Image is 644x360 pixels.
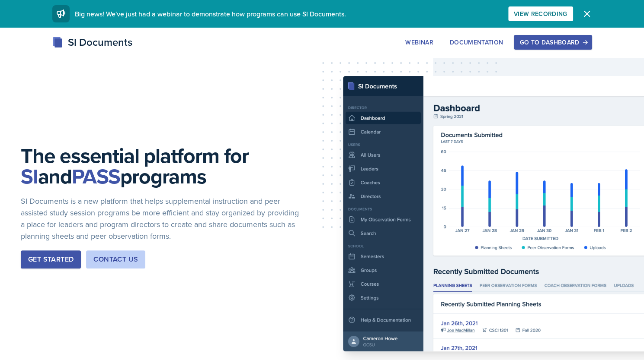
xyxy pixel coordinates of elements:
button: Get Started [21,250,81,268]
div: Webinar [405,39,433,46]
button: Contact Us [86,250,145,268]
div: Get Started [28,254,74,265]
button: Documentation [444,35,509,50]
button: Webinar [400,35,439,50]
div: Go to Dashboard [519,39,586,46]
div: SI Documents [52,35,132,50]
span: Big news! We've just had a webinar to demonstrate how programs can use SI Documents. [75,9,346,19]
div: Documentation [450,39,503,46]
div: View Recording [514,10,567,17]
div: Contact Us [93,254,138,265]
button: View Recording [508,6,573,21]
button: Go to Dashboard [514,35,592,50]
